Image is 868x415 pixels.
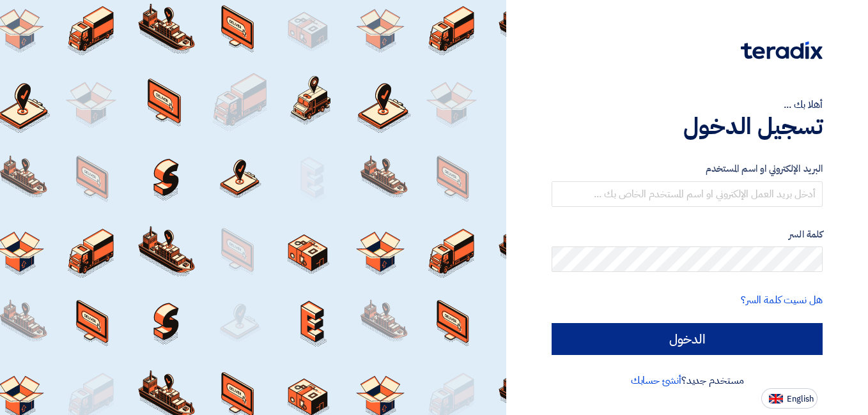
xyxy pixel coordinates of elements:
[769,394,783,404] img: en-US.png
[631,373,681,388] a: أنشئ حسابك
[741,41,823,59] img: Teradix logo
[761,388,818,409] button: English
[787,395,814,404] span: English
[552,373,823,388] div: مستخدم جديد؟
[552,323,823,355] input: الدخول
[552,227,823,242] label: كلمة السر
[741,292,823,308] a: هل نسيت كلمة السر؟
[552,162,823,176] label: البريد الإلكتروني او اسم المستخدم
[552,97,823,112] div: أهلا بك ...
[552,181,823,207] input: أدخل بريد العمل الإلكتروني او اسم المستخدم الخاص بك ...
[552,112,823,140] h1: تسجيل الدخول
